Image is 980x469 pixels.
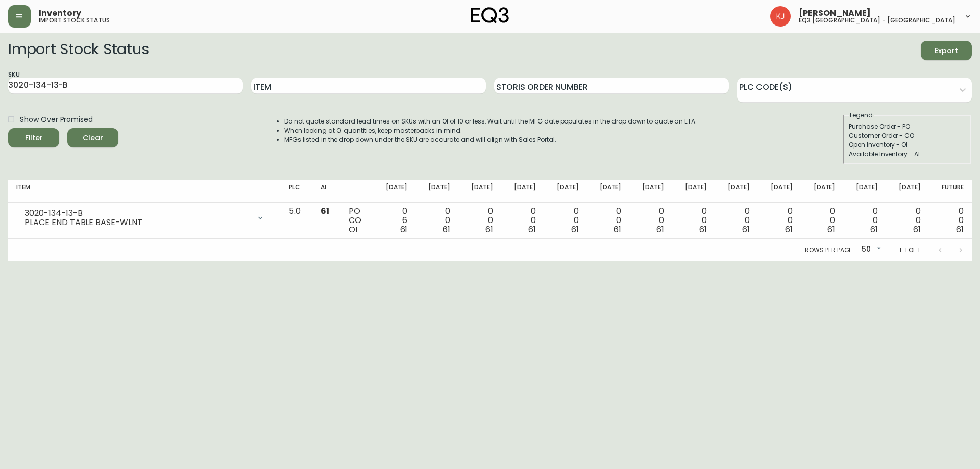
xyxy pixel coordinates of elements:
[809,207,836,234] div: 0 0
[424,207,450,234] div: 0 0
[770,6,791,27] img: 24a625d34e264d2520941288c4a55f8e
[587,180,630,203] th: [DATE]
[758,180,801,203] th: [DATE]
[799,17,955,23] h5: eq3 [GEOGRAPHIC_DATA] - [GEOGRAPHIC_DATA]
[16,207,273,229] div: 3020-134-13-BPLACE END TABLE BASE-WLNT
[552,207,579,234] div: 0 0
[956,224,964,235] span: 61
[39,9,81,17] span: Inventory
[471,7,509,23] img: logo
[849,150,965,159] div: Available Inventory - AI
[528,224,536,235] span: 61
[8,128,59,147] button: Filter
[638,207,664,234] div: 0 0
[849,140,965,150] div: Open Inventory - OI
[870,224,878,235] span: 61
[929,44,964,57] span: Export
[8,41,149,60] h2: Import Stock Status
[281,203,312,239] td: 5.0
[349,224,357,235] span: OI
[899,245,920,255] p: 1-1 of 1
[544,180,587,203] th: [DATE]
[458,180,501,203] th: [DATE]
[799,9,871,17] span: [PERSON_NAME]
[849,111,874,120] legend: Legend
[443,224,450,235] span: 61
[827,224,835,235] span: 61
[886,180,929,203] th: [DATE]
[680,207,707,234] div: 0 0
[312,180,340,203] th: AI
[349,207,365,234] div: PO CO
[857,241,883,258] div: 50
[381,207,408,234] div: 0 6
[921,41,972,60] button: Export
[843,180,886,203] th: [DATE]
[913,224,921,235] span: 61
[715,180,758,203] th: [DATE]
[629,180,672,203] th: [DATE]
[415,180,458,203] th: [DATE]
[851,207,878,234] div: 0 0
[656,224,664,235] span: 61
[373,180,416,203] th: [DATE]
[785,224,793,235] span: 61
[467,207,493,234] div: 0 0
[849,131,965,140] div: Customer Order - CO
[281,180,312,203] th: PLC
[284,135,697,144] li: MFGs listed in the drop down under the SKU are accurate and will align with Sales Portal.
[509,207,536,234] div: 0 0
[849,122,965,131] div: Purchase Order - PO
[284,126,697,135] li: When looking at OI quantities, keep masterpacks in mind.
[699,224,707,235] span: 61
[8,180,281,203] th: Item
[742,224,750,235] span: 61
[67,128,118,147] button: Clear
[501,180,544,203] th: [DATE]
[894,207,921,234] div: 0 0
[24,218,250,227] div: PLACE END TABLE BASE-WLNT
[937,207,964,234] div: 0 0
[400,224,408,235] span: 61
[284,117,697,126] li: Do not quote standard lead times on SKUs with an OI of 10 or less. Wait until the MFG date popula...
[723,207,750,234] div: 0 0
[614,224,621,235] span: 61
[595,207,622,234] div: 0 0
[24,209,250,218] div: 3020-134-13-B
[76,132,110,144] span: Clear
[929,180,972,203] th: Future
[801,180,844,203] th: [DATE]
[20,114,93,125] span: Show Over Promised
[571,224,579,235] span: 61
[39,17,110,23] h5: import stock status
[805,245,853,255] p: Rows per page:
[485,224,493,235] span: 61
[672,180,715,203] th: [DATE]
[321,205,329,217] span: 61
[766,207,793,234] div: 0 0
